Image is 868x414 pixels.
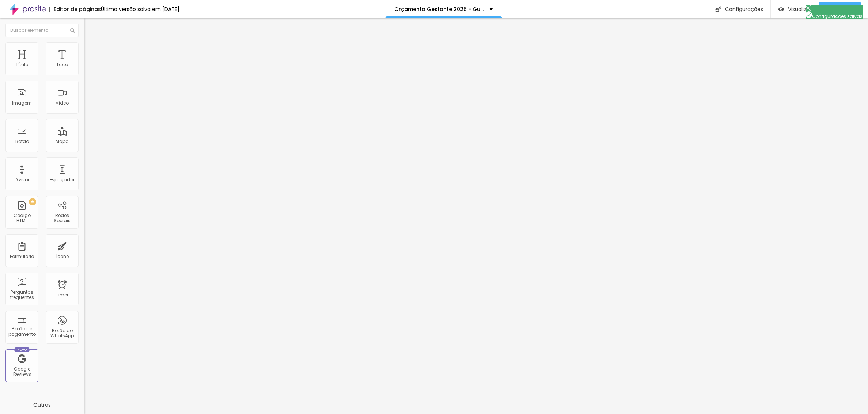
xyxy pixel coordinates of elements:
div: Timer [56,292,68,297]
div: Ícone [56,254,69,259]
div: Redes Sociais [48,213,76,224]
img: Icone [806,5,811,11]
img: view-1.svg [778,6,784,12]
div: Perguntas frequentes [7,290,36,300]
div: Botão do WhatsApp [48,328,76,339]
span: Visualizar [788,6,811,12]
button: Publicar [819,2,861,16]
button: Visualizar [771,2,819,16]
div: Google Reviews [7,366,36,377]
div: Novo [14,347,30,352]
iframe: Editor [84,18,868,414]
div: Código HTML [7,213,36,224]
div: Formulário [10,254,34,259]
div: Título [16,62,28,67]
div: Imagem [12,100,32,106]
div: Divisor [15,177,29,182]
div: Mapa [56,139,69,144]
img: Icone [715,6,721,12]
input: Buscar elemento [5,24,79,37]
div: Botão [15,139,29,144]
div: Última versão salva em [DATE] [101,7,179,12]
img: Icone [806,11,812,18]
div: Espaçador [50,177,75,182]
img: Icone [70,28,75,33]
div: Botão de pagamento [7,326,36,337]
div: Editor de páginas [49,7,101,12]
p: Orçamento Gestante 2025 - Guia Completo [394,7,484,12]
div: Texto [56,62,68,67]
span: Configurações salvas [806,13,863,19]
div: Vídeo [56,100,69,106]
